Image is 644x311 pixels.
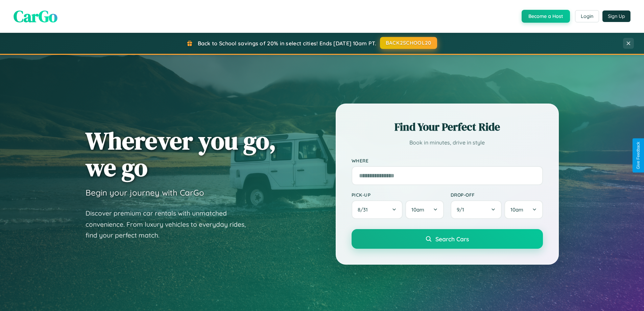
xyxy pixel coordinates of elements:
span: 8 / 31 [358,206,371,213]
button: Search Cars [352,229,543,249]
span: Search Cars [435,235,469,243]
h3: Begin your journey with CarGo [86,187,204,198]
button: Become a Host [522,10,570,23]
h1: Wherever you go, we go [86,127,276,181]
button: BACK2SCHOOL20 [380,37,437,49]
button: 10am [504,200,543,219]
span: Back to School savings of 20% in select cities! Ends [DATE] 10am PT. [198,40,376,47]
label: Where [352,158,543,163]
p: Discover premium car rentals with unmatched convenience. From luxury vehicles to everyday rides, ... [86,208,255,241]
h2: Find Your Perfect Ride [352,119,543,134]
div: Give Feedback [636,142,641,169]
button: 9/1 [451,200,502,219]
label: Drop-off [451,192,543,198]
button: 8/31 [352,200,403,219]
label: Pick-up [352,192,444,198]
span: 10am [411,206,424,213]
button: Sign Up [602,10,630,22]
button: Login [575,10,599,22]
span: 9 / 1 [457,206,468,213]
p: Book in minutes, drive in style [352,138,543,148]
span: CarGo [14,5,57,27]
button: 10am [405,200,444,219]
span: 10am [510,206,523,213]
